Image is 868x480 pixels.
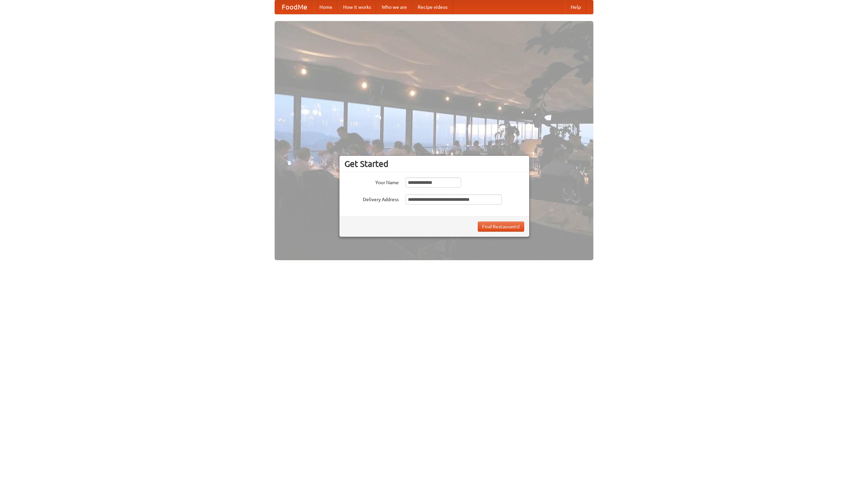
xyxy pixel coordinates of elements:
a: Recipe videos [412,0,453,14]
a: Who we are [376,0,412,14]
label: Delivery Address [344,194,399,203]
a: How it works [338,0,376,14]
a: Help [565,0,586,14]
label: Your Name [344,177,399,186]
h3: Get Started [344,159,524,169]
button: Find Restaurants! [478,222,524,232]
a: FoodMe [275,0,314,14]
a: Home [314,0,338,14]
